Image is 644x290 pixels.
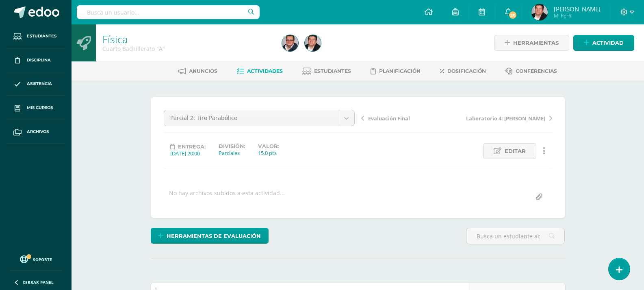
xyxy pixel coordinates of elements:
[258,143,279,149] label: Valor:
[508,11,517,20] span: 20
[505,144,526,159] span: Editar
[33,257,52,262] span: Soporte
[219,149,245,157] div: Parciales
[247,68,283,74] span: Actividades
[7,72,65,96] a: Asistencia
[494,35,569,51] a: Herramientas
[219,143,245,149] label: División:
[27,57,51,63] span: Disciplina
[440,65,486,78] a: Dosificación
[371,65,421,78] a: Planificación
[7,24,65,48] a: Estudiantes
[27,105,53,111] span: Mis cursos
[23,279,54,285] span: Cerrar panel
[151,228,269,244] a: Herramientas de evaluación
[167,229,261,244] span: Herramientas de evaluación
[531,4,548,20] img: 8bea78a11afb96288084d23884a19f38.png
[554,12,601,19] span: Mi Perfil
[554,5,601,13] span: [PERSON_NAME]
[237,65,283,78] a: Actividades
[178,144,206,150] span: Entrega:
[457,114,552,122] a: Laboratorio 4: [PERSON_NAME]
[466,228,564,244] input: Busca un estudiante aquí...
[189,68,217,74] span: Anuncios
[170,110,333,126] span: Parcial 2: Tiro Parabólico
[258,149,279,157] div: 15.0 pts
[10,253,62,264] a: Soporte
[7,96,65,120] a: Mis cursos
[314,68,351,74] span: Estudiantes
[466,115,545,122] span: Laboratorio 4: [PERSON_NAME]
[27,33,56,39] span: Estudiantes
[102,45,272,52] div: Cuarto Bachillerato 'A'
[164,110,354,126] a: Parcial 2: Tiro Parabólico
[592,35,624,50] span: Actividad
[7,48,65,72] a: Disciplina
[368,115,410,122] span: Evaluación Final
[447,68,486,74] span: Dosificación
[27,129,49,135] span: Archivos
[178,65,217,78] a: Anuncios
[170,150,206,157] div: [DATE] 20:00
[102,32,128,46] a: Física
[305,35,321,51] img: 8bea78a11afb96288084d23884a19f38.png
[102,33,272,45] h1: Física
[573,35,634,51] a: Actividad
[516,68,557,74] span: Conferencias
[77,5,260,19] input: Busca un usuario...
[505,65,557,78] a: Conferencias
[302,65,351,78] a: Estudiantes
[379,68,421,74] span: Planificación
[7,120,65,144] a: Archivos
[513,35,559,50] span: Herramientas
[169,189,285,205] div: No hay archivos subidos a esta actividad...
[27,81,52,87] span: Asistencia
[282,35,298,51] img: fe380b2d4991993556c9ea662cc53567.png
[361,114,457,122] a: Evaluación Final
